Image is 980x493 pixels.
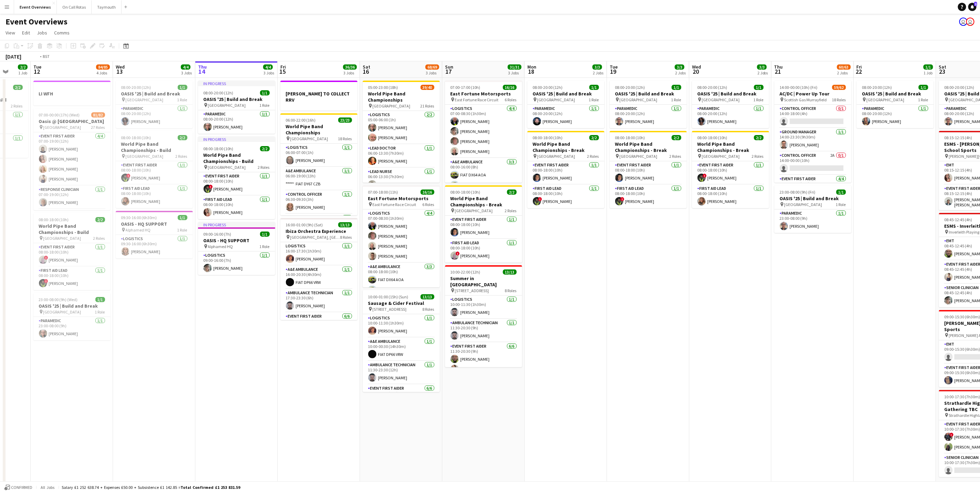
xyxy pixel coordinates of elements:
[945,85,974,90] span: 08:00-20:00 (12h)
[178,135,187,140] span: 2/2
[198,96,275,102] h3: OASIS '25 | Build and Break
[363,111,440,144] app-card-role: Logistics2/205:00-06:00 (1h)[PERSON_NAME][PERSON_NAME]
[19,28,33,37] a: Edit
[363,209,440,263] app-card-role: Logistics4/407:00-08:30 (1h30m)[PERSON_NAME][PERSON_NAME][PERSON_NAME][PERSON_NAME]
[280,113,358,215] div: 06:00-22:00 (16h)23/23World Pipe Band Championships [GEOGRAPHIC_DATA]18 RolesLogistics1/106:00-07...
[126,97,164,102] span: [GEOGRAPHIC_DATA]
[692,105,769,128] app-card-role: Paramedic1/108:00-20:00 (12h)[PERSON_NAME]
[280,289,358,312] app-card-role: Ambulance Technician1/117:30-23:30 (6h)[PERSON_NAME]
[260,232,270,237] span: 1/1
[198,110,275,134] app-card-role: Paramedic1/108:00-20:00 (12h)[PERSON_NAME]
[198,136,275,219] app-job-card: In progress08:00-18:00 (10h)2/2World Pipe Band Championships - Build [GEOGRAPHIC_DATA]2 RolesEven...
[445,296,522,319] app-card-role: Logistics1/110:00-11:30 (1h30m)[PERSON_NAME]
[280,312,358,386] app-card-role: Event First Aider6/617:30-23:30 (6h)
[363,91,440,103] h3: World Pipe Band Championships
[363,338,440,361] app-card-role: A&E Ambulance1/110:00-00:30 (14h30m)FIAT DP66 VRW
[178,85,187,90] span: 1/1
[280,167,358,191] app-card-role: A&E Ambulance1/106:00-19:00 (13h)FIAT DY67 CZB
[338,222,352,227] span: 13/13
[208,244,233,249] span: Alphamed HQ
[95,309,105,315] span: 1 Role
[260,103,270,108] span: 1 Role
[43,125,81,130] span: [GEOGRAPHIC_DATA]
[455,97,499,102] span: East Fortune Race Circuit
[116,91,193,97] h3: OASIS '25 | Build and Break
[44,256,48,260] span: !
[445,216,522,239] app-card-role: Event First Aider1/108:00-18:00 (10h)[PERSON_NAME]
[260,90,270,95] span: 1/1
[126,174,131,178] span: !
[176,154,187,159] span: 2 Roles
[857,91,934,97] h3: OASIS '25 | Build and Break
[280,123,358,136] h3: World Pipe Band Championships
[280,81,358,111] div: [PERSON_NAME] TO COLLECT RRV
[445,342,522,416] app-card-role: Event First Aider6/611:30-20:30 (9h)[PERSON_NAME][PERSON_NAME]
[208,165,246,170] span: [GEOGRAPHIC_DATA]
[445,185,522,263] app-job-card: 08:00-18:00 (10h)2/2World Pipe Band Championships - Break [GEOGRAPHIC_DATA]2 RolesEvent First Aid...
[116,211,193,258] app-job-card: 09:30-16:00 (6h30m)1/1OASIS - HQ SUPPORT Alphamed HQ1 RoleLogistics1/109:30-16:00 (6h30m)[PERSON_...
[692,141,769,153] h3: World Pipe Band Championships - Break
[533,85,563,90] span: 08:00-20:00 (12h)
[363,144,440,168] app-card-role: Lead Doctor1/106:00-13:30 (7h30m)[PERSON_NAME]
[116,81,193,128] app-job-card: 08:00-20:00 (12h)1/1OASIS '25 | Build and Break [GEOGRAPHIC_DATA]1 RoleParamedic1/108:00-20:00 (1...
[39,297,78,302] span: 23:00-08:00 (9h) (Wed)
[774,81,852,183] app-job-card: 14:00-00:00 (10h) (Fri)59/62AC/DC | Power Up Tour Scottish Gas Murrayfield18 RolesControl Officer...
[857,81,934,128] app-job-card: 08:00-20:00 (12h)1/1OASIS '25 | Build and Break [GEOGRAPHIC_DATA]1 RoleParamedic1/108:00-20:00 (1...
[610,105,687,128] app-card-role: Paramedic1/108:00-20:00 (12h)[PERSON_NAME]
[121,85,151,90] span: 08:00-20:00 (12h)
[615,135,645,140] span: 08:00-18:00 (10h)
[780,189,816,195] span: 23:00-08:00 (9h) (Fri)
[836,202,846,207] span: 1 Role
[527,81,605,128] div: 08:00-20:00 (12h)1/1OASIS '25 | Build and Break [GEOGRAPHIC_DATA]1 RoleParamedic1/108:00-20:00 (1...
[260,146,270,151] span: 2/2
[754,97,764,102] span: 1 Role
[198,222,275,275] app-job-card: In progress09:00-16:00 (7h)1/1OASIS - HQ SUPPORT Alphamed HQ1 RoleLogistics1/109:00-16:00 (7h)[PE...
[178,215,187,220] span: 1/1
[832,85,846,90] span: 59/62
[774,209,852,233] app-card-role: Paramedic1/123:00-08:00 (9h)[PERSON_NAME]
[286,117,316,123] span: 06:00-22:00 (16h)
[527,185,605,208] app-card-role: First Aid Lead1/108:00-18:00 (10h)![PERSON_NAME]
[373,202,416,207] span: East Fortune Race Circuit
[33,81,111,105] app-job-card: LI WFH
[116,161,193,185] app-card-role: Event First Aider1/108:00-18:00 (10h)![PERSON_NAME]
[527,91,605,97] h3: OASIS '25 | Build and Break
[368,294,409,299] span: 10:00-01:00 (15h) (Sun)
[527,131,605,208] app-job-card: 08:00-18:00 (10h)2/2World Pipe Band Championships - Break [GEOGRAPHIC_DATA]2 RolesEvent First Aid...
[421,189,434,195] span: 16/16
[610,81,687,128] app-job-card: 08:00-20:00 (12h)1/1OASIS '25 | Build and Break [GEOGRAPHIC_DATA]1 RoleParamedic1/108:00-20:00 (1...
[672,135,681,140] span: 2/2
[445,265,522,367] app-job-card: 10:00-22:00 (12h)13/13Summer in [GEOGRAPHIC_DATA] [STREET_ADDRESS]8 RolesLogistics1/110:00-11:30 ...
[91,112,105,117] span: 81/82
[208,103,246,108] span: [GEOGRAPHIC_DATA]
[37,30,47,36] span: Jobs
[505,288,517,293] span: 8 Roles
[918,97,928,102] span: 1 Role
[116,235,193,258] app-card-role: Logistics1/109:30-16:00 (6h30m)[PERSON_NAME]
[368,189,398,195] span: 07:00-18:00 (11h)
[33,108,111,210] app-job-card: 07:00-00:00 (17h) (Wed)81/82Oasis @ [GEOGRAPHIC_DATA] [GEOGRAPHIC_DATA]27 RolesEvent First Aider4...
[692,185,769,208] app-card-role: First Aid Lead1/108:00-18:00 (10h)[PERSON_NAME]
[363,314,440,338] app-card-role: Logistics1/110:00-11:30 (1h30m)[PERSON_NAME]
[527,161,605,185] app-card-role: Event First Aider1/108:00-18:00 (10h)[PERSON_NAME]
[754,85,764,90] span: 1/1
[537,154,575,159] span: [GEOGRAPHIC_DATA]
[33,303,111,309] h3: OASIS '25 | Build and Break
[754,135,764,140] span: 2/2
[280,218,358,320] app-job-card: 16:00-01:00 (9h) (Sat)13/13Ibiza Orchestra Experience [GEOGRAPHIC_DATA], [GEOGRAPHIC_DATA]8 Roles...
[784,97,827,102] span: Scottish Gas Murrayfield
[198,196,275,219] app-card-role: First Aid Lead1/108:00-18:00 (10h)[PERSON_NAME]
[290,136,328,141] span: [GEOGRAPHIC_DATA]
[533,135,563,140] span: 08:00-18:00 (10h)
[363,361,440,384] app-card-role: Ambulance Technician1/111:30-23:30 (12h)[PERSON_NAME]
[421,103,434,109] span: 21 Roles
[503,85,517,90] span: 16/16
[204,90,234,95] span: 08:00-20:00 (12h)
[198,237,275,244] h3: OASIS - HQ SUPPORT
[692,131,769,208] app-job-card: 08:00-18:00 (10h)2/2World Pipe Band Championships - Break [GEOGRAPHIC_DATA]2 RolesEvent First Aid...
